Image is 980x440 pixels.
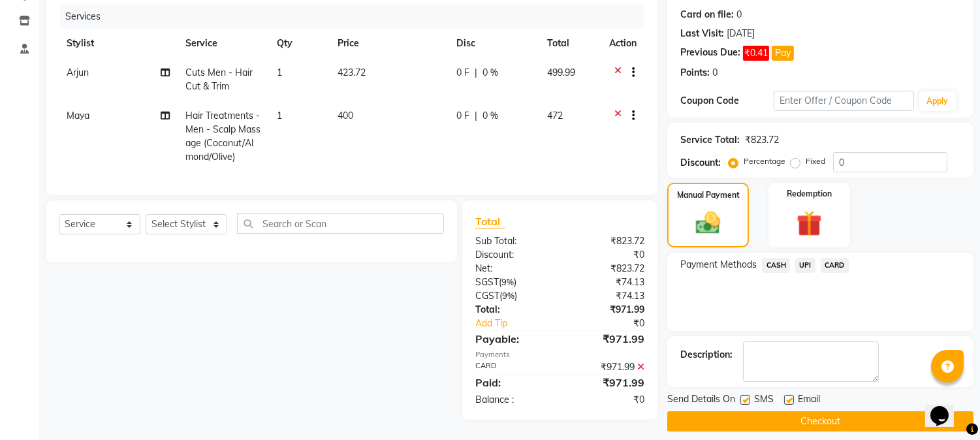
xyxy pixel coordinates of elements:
[680,348,733,362] div: Description:
[466,303,560,317] div: Total:
[736,8,742,22] div: 0
[789,208,830,240] img: _gift.svg
[501,277,514,287] span: 9%
[680,27,724,40] div: Last Visit:
[601,29,644,58] th: Action
[680,133,740,147] div: Service Total:
[466,317,576,330] a: Add Tip
[919,91,956,111] button: Apply
[680,156,721,170] div: Discount:
[925,388,967,427] iframe: chat widget
[821,258,849,273] span: CARD
[560,393,655,407] div: ₹0
[772,46,794,61] button: Pay
[502,291,514,301] span: 9%
[67,110,89,121] span: Maya
[466,360,560,374] div: CARD
[277,67,282,78] span: 1
[744,155,785,167] label: Percentage
[680,46,740,61] div: Previous Due:
[774,91,913,111] input: Enter Offer / Coupon Code
[806,155,825,167] label: Fixed
[330,29,449,58] th: Price
[667,392,735,409] span: Send Details On
[466,331,560,347] div: Payable:
[560,275,655,289] div: ₹74.13
[475,109,477,123] span: |
[712,66,718,80] div: 0
[185,110,261,163] span: Hair Treatments - Men - Scalp Massage (Coconut/Almond/Olive)
[754,392,774,409] span: SMS
[466,275,560,289] div: ( )
[338,110,353,121] span: 400
[762,258,790,273] span: CASH
[560,262,655,275] div: ₹823.72
[539,29,602,58] th: Total
[466,289,560,303] div: ( )
[787,188,832,200] label: Redemption
[560,234,655,248] div: ₹823.72
[547,67,575,78] span: 499.99
[269,29,330,58] th: Qty
[466,262,560,275] div: Net:
[745,133,779,147] div: ₹823.72
[449,29,539,58] th: Disc
[727,27,755,40] div: [DATE]
[475,66,477,80] span: |
[67,67,89,78] span: Arjun
[688,209,727,237] img: _cash.svg
[237,213,444,234] input: Search or Scan
[475,290,499,302] span: CGST
[560,303,655,317] div: ₹971.99
[338,67,366,78] span: 423.72
[680,66,710,80] div: Points:
[456,109,469,123] span: 0 F
[795,258,815,273] span: UPI
[576,317,655,330] div: ₹0
[277,110,282,121] span: 1
[185,67,253,92] span: Cuts Men - Hair Cut & Trim
[560,248,655,262] div: ₹0
[743,46,769,61] span: ₹0.41
[547,110,563,121] span: 472
[475,215,505,228] span: Total
[482,66,498,80] span: 0 %
[475,276,499,288] span: SGST
[475,349,644,360] div: Payments
[560,331,655,347] div: ₹971.99
[60,5,654,29] div: Services
[680,94,774,108] div: Coupon Code
[798,392,820,409] span: Email
[680,8,734,22] div: Card on file:
[466,375,560,390] div: Paid:
[466,393,560,407] div: Balance :
[667,411,973,432] button: Checkout
[677,189,740,201] label: Manual Payment
[456,66,469,80] span: 0 F
[680,258,757,272] span: Payment Methods
[560,289,655,303] div: ₹74.13
[59,29,178,58] th: Stylist
[482,109,498,123] span: 0 %
[560,375,655,390] div: ₹971.99
[178,29,269,58] th: Service
[560,360,655,374] div: ₹971.99
[466,234,560,248] div: Sub Total:
[466,248,560,262] div: Discount:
